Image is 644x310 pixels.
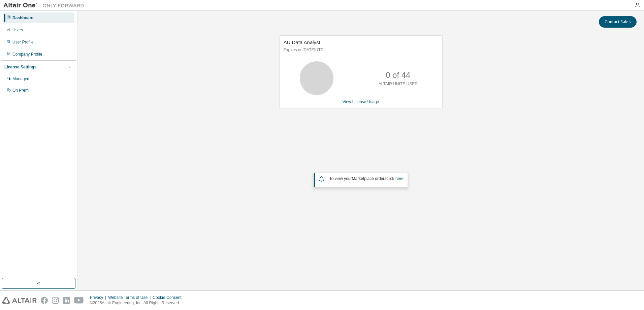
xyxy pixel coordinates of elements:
em: Marketplace orders [352,176,387,181]
span: To view your click [329,176,404,181]
div: User Profile [12,39,34,45]
p: Expires on [DATE] UTC [284,47,437,53]
img: altair_logo.svg [2,297,37,304]
img: linkedin.svg [63,297,70,304]
p: 0 of 44 [386,69,410,81]
div: Website Terms of Use [108,295,153,300]
p: ALTAIR UNITS USED [379,81,418,87]
a: View License Usage [343,99,379,104]
img: facebook.svg [41,297,48,304]
img: youtube.svg [74,297,84,304]
img: instagram.svg [52,297,59,304]
div: Cookie Consent [153,295,185,300]
div: Users [12,27,23,33]
div: Privacy [90,295,108,300]
div: Dashboard [12,15,34,21]
p: © 2025 Altair Engineering, Inc. All Rights Reserved. [90,300,186,306]
a: here [395,176,404,181]
span: AU Data Analyst [284,39,320,45]
div: On Prem [12,88,29,93]
img: Altair One [3,2,88,9]
div: Managed [12,76,29,82]
button: Contact Sales [599,16,637,28]
div: License Settings [4,64,36,70]
div: Company Profile [12,52,42,57]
